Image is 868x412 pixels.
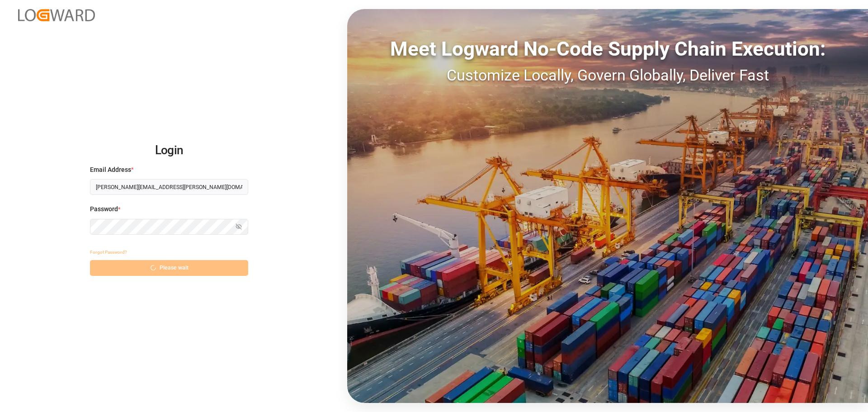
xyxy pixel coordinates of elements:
img: Logward_new_orange.png [18,9,95,21]
span: Password [90,204,118,214]
input: Enter your email [90,179,248,195]
h2: Login [90,136,248,165]
div: Meet Logward No-Code Supply Chain Execution: [347,34,868,64]
div: Customize Locally, Govern Globally, Deliver Fast [347,64,868,87]
span: Email Address [90,165,131,175]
